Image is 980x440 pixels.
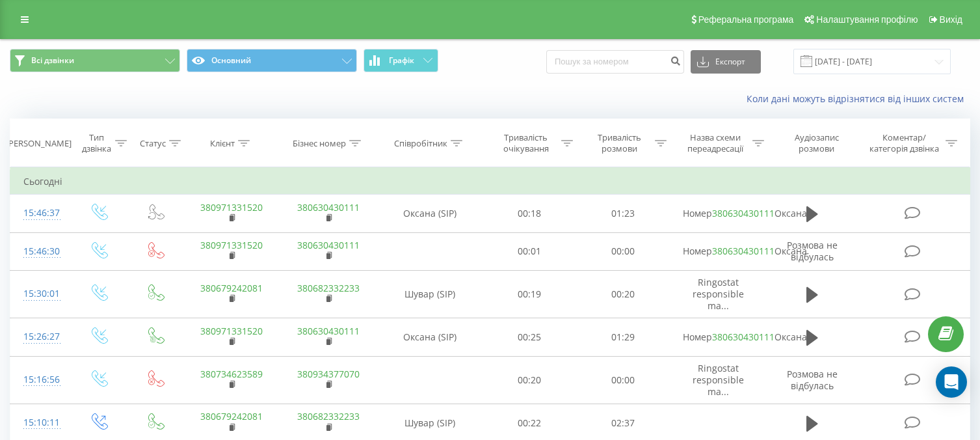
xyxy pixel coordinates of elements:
[377,195,482,232] td: Оксана (SIP)
[6,138,72,149] div: [PERSON_NAME]
[483,270,576,318] td: 00:19
[747,92,970,105] a: Коли дані можуть відрізнятися вiд інших систем
[787,368,838,392] span: Розмова не відбулась
[712,331,775,343] a: 380630430111
[779,132,854,154] div: Аудіозапис розмови
[483,232,576,270] td: 00:01
[682,132,749,154] div: Назва схеми переадресації
[200,325,263,337] a: 380971331520
[576,270,670,318] td: 00:20
[10,169,970,195] td: Сьогодні
[297,201,360,213] a: 380630430111
[377,318,482,356] td: Оксана (SIP)
[200,201,263,213] a: 380971331520
[23,367,57,392] div: 15:16:56
[546,50,684,74] input: Пошук за номером
[576,195,670,232] td: 01:23
[712,245,775,257] a: 380630430111
[936,366,967,398] div: Open Intercom Messenger
[82,132,112,154] div: Тип дзвінка
[23,324,57,350] div: 15:26:27
[297,325,360,337] a: 380630430111
[940,14,962,25] span: Вихід
[787,239,838,263] span: Розмова не відбулась
[297,410,360,422] a: 380682332233
[693,362,744,398] span: Ringostat responsible ma...
[483,318,576,356] td: 00:25
[200,410,263,422] a: 380679242081
[297,368,360,380] a: 380934377070
[691,50,761,74] button: Експорт
[816,14,918,25] span: Налаштування профілю
[670,232,767,270] td: Номер Оксана
[394,138,447,149] div: Співробітник
[297,282,360,294] a: 380682332233
[576,356,670,404] td: 00:00
[576,232,670,270] td: 00:00
[389,56,414,65] span: Графік
[23,200,57,226] div: 15:46:37
[23,410,57,435] div: 15:10:11
[576,318,670,356] td: 01:29
[483,356,576,404] td: 00:20
[712,207,775,219] a: 380630430111
[200,239,263,251] a: 380971331520
[670,318,767,356] td: Номер Оксана
[483,195,576,232] td: 00:18
[23,281,57,307] div: 15:30:01
[210,138,235,149] div: Клієнт
[866,132,942,154] div: Коментар/категорія дзвінка
[693,276,744,312] span: Ringostat responsible ma...
[187,49,357,72] button: Основний
[140,138,166,149] div: Статус
[293,138,346,149] div: Бізнес номер
[377,270,482,318] td: Шувар (SIP)
[297,239,360,251] a: 380630430111
[200,282,263,294] a: 380679242081
[31,55,74,66] span: Всі дзвінки
[23,239,57,264] div: 15:46:30
[494,132,558,154] div: Тривалість очікування
[670,195,767,232] td: Номер Оксана
[588,132,652,154] div: Тривалість розмови
[698,14,794,25] span: Реферальна програма
[364,49,438,72] button: Графік
[10,49,180,72] button: Всі дзвінки
[200,368,263,380] a: 380734623589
